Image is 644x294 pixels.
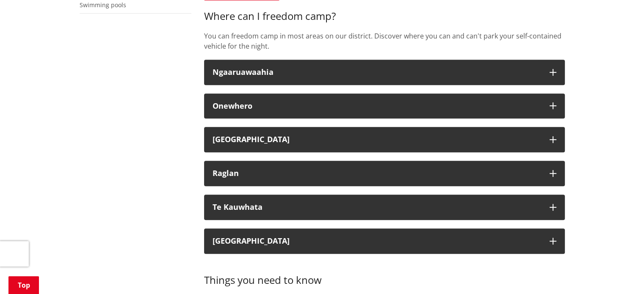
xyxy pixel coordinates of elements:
iframe: Messenger Launcher [605,258,636,289]
button: Raglan [204,161,565,186]
p: You can freedom camp in most areas on our district. Discover where you can and can't park your se... [204,31,565,51]
button: [GEOGRAPHIC_DATA] [204,228,565,254]
div: Onewhero [213,102,541,110]
div: [GEOGRAPHIC_DATA] [213,135,541,144]
button: Te Kauwhata [204,195,565,220]
div: Ngaaruawaahia [213,68,541,77]
h3: Where can I freedom camp? [204,10,565,22]
button: [GEOGRAPHIC_DATA] [204,127,565,152]
button: Onewhero [204,93,565,119]
h3: Things you need to know [204,262,565,287]
div: Raglan [213,169,541,178]
button: Ngaaruawaahia [204,60,565,85]
div: Te Kauwhata [213,203,541,212]
div: [GEOGRAPHIC_DATA] [213,237,541,245]
a: Top [8,276,39,294]
a: Swimming pools [80,1,126,9]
